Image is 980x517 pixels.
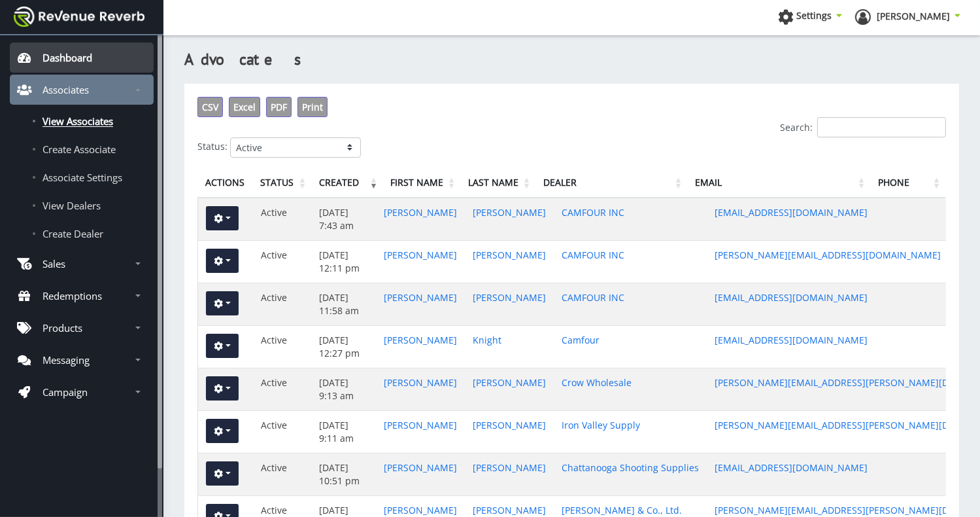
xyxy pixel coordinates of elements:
label: Search: [780,117,946,137]
button: PDF [266,97,292,117]
th: Status: activate to sort column ascending [252,168,311,198]
td: Active [253,453,311,495]
a: Create Associate [10,136,154,162]
a: Associate Settings [10,164,154,190]
a: [PERSON_NAME] [384,376,457,389]
a: Create Dealer [10,221,154,247]
th: Dealer: activate to sort column ascending [535,168,686,198]
p: Sales [42,257,65,270]
h3: Advocates [184,48,959,71]
a: [PERSON_NAME] [384,206,457,219]
a: [PERSON_NAME] [384,504,457,516]
a: [PERSON_NAME] [384,461,457,474]
p: Messaging [42,353,90,366]
a: Sales [10,249,154,279]
a: View Dealers [10,192,154,219]
button: Excel [229,97,260,117]
span: Print [302,101,323,113]
a: [PERSON_NAME][EMAIL_ADDRESS][DOMAIN_NAME] [715,249,941,261]
td: Active [253,325,311,368]
button: CSV [197,97,223,117]
img: navbar brand [14,7,144,27]
a: [PERSON_NAME] [473,206,546,219]
button: Print [297,97,328,117]
a: Associates [10,75,154,105]
a: [PERSON_NAME] [473,419,546,431]
img: ph-profile.png [855,9,871,25]
th: Email: activate to sort column ascending [687,168,871,198]
span: Settings [796,9,832,22]
a: [PERSON_NAME] [473,376,546,389]
a: Campaign [10,377,154,407]
p: Dashboard [42,51,92,64]
span: View Associates [42,115,113,128]
th: First&nbsp;Name: activate to sort column ascending [382,168,460,198]
a: Redemptions [10,281,154,311]
td: [DATE] 12:27 pm [311,325,376,368]
a: CAMFOUR INC [562,291,624,304]
a: [EMAIL_ADDRESS][DOMAIN_NAME] [715,334,868,346]
a: Settings [778,9,842,29]
a: Dashboard [10,43,154,73]
td: Active [253,240,311,283]
a: [PERSON_NAME] [384,419,457,431]
th: Created: activate to sort column ascending [311,168,383,198]
a: Iron Valley Supply [562,419,640,431]
td: [DATE] 10:51 pm [311,453,376,495]
td: [DATE] 9:11 am [311,410,376,453]
a: Products [10,313,154,343]
span: Create Associate [42,143,116,156]
td: Active [253,410,311,453]
th: Last&nbsp;Name: activate to sort column ascending [460,168,535,198]
a: CAMFOUR INC [562,206,624,219]
label: Status: [197,140,228,152]
td: [DATE] 9:13 am [311,368,376,410]
span: Excel [233,101,256,113]
p: Campaign [42,385,88,399]
td: Active [253,368,311,410]
td: Active [253,283,311,325]
a: [PERSON_NAME] [384,291,457,304]
a: Crow Wholesale [562,376,632,389]
span: PDF [271,101,287,113]
a: [EMAIL_ADDRESS][DOMAIN_NAME] [715,461,868,474]
input: Search: [817,117,946,137]
a: [PERSON_NAME] [384,334,457,346]
p: Associates [42,83,89,96]
span: Associate Settings [42,171,122,184]
a: Camfour [562,334,600,346]
p: Redemptions [42,289,102,302]
a: Messaging [10,345,154,375]
a: Knight [473,334,501,346]
a: [PERSON_NAME] [855,9,960,29]
span: Create Dealer [42,227,103,240]
th: Actions [197,168,252,198]
span: View Dealers [42,199,101,212]
a: [PERSON_NAME] & Co., Ltd. [562,504,682,516]
td: Active [253,198,311,240]
a: Chattanooga Shooting Supplies [562,461,699,474]
a: [PERSON_NAME] [384,249,457,261]
a: [PERSON_NAME] [473,249,546,261]
th: Phone: activate to sort column ascending [871,168,946,198]
a: [EMAIL_ADDRESS][DOMAIN_NAME] [715,291,868,304]
a: [PERSON_NAME] [473,461,546,474]
span: [PERSON_NAME] [877,10,950,22]
a: CAMFOUR INC [562,249,624,261]
td: [DATE] 11:58 am [311,283,376,325]
a: [PERSON_NAME] [473,291,546,304]
a: [PERSON_NAME] [473,504,546,516]
td: [DATE] 12:11 pm [311,240,376,283]
a: [EMAIL_ADDRESS][DOMAIN_NAME] [715,206,868,219]
span: CSV [202,101,218,113]
a: View Associates [10,108,154,134]
p: Products [42,321,82,334]
td: [DATE] 7:43 am [311,198,376,240]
